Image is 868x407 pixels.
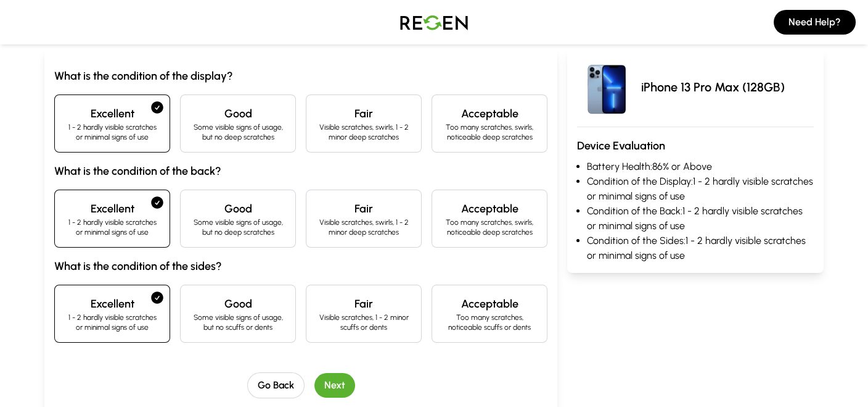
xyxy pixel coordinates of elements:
p: 1 - 2 hardly visible scratches or minimal signs of use [65,217,160,237]
h4: Acceptable [442,200,537,217]
p: 1 - 2 hardly visible scratches or minimal signs of use [65,122,160,142]
h4: Acceptable [442,295,537,313]
li: Condition of the Display: 1 - 2 hardly visible scratches or minimal signs of use [587,174,814,204]
h4: Excellent [65,200,160,217]
h4: Fair [316,105,411,122]
h3: What is the condition of the display? [54,67,547,85]
li: Condition of the Sides: 1 - 2 hardly visible scratches or minimal signs of use [587,233,814,263]
p: Visible scratches, swirls, 1 - 2 minor deep scratches [316,217,411,237]
h4: Fair [316,200,411,217]
button: Next [314,373,355,398]
img: iPhone 13 Pro Max [577,57,636,117]
h4: Good [190,200,285,217]
h4: Excellent [65,105,160,122]
p: Some visible signs of usage, but no scuffs or dents [190,313,285,332]
p: Too many scratches, swirls, noticeable deep scratches [442,122,537,142]
p: Some visible signs of usage, but no deep scratches [190,217,285,237]
p: 1 - 2 hardly visible scratches or minimal signs of use [65,313,160,332]
h3: Device Evaluation [577,137,814,154]
p: Visible scratches, 1 - 2 minor scuffs or dents [316,313,411,332]
h4: Excellent [65,295,160,313]
p: iPhone 13 Pro Max (128GB) [641,78,785,96]
h3: What is the condition of the back? [54,162,547,180]
button: Need Help? [774,10,856,35]
p: Some visible signs of usage, but no deep scratches [190,122,285,142]
h4: Acceptable [442,105,537,122]
h3: What is the condition of the sides? [54,258,547,275]
li: Battery Health: 86% or Above [587,159,814,174]
p: Too many scratches, noticeable scuffs or dents [442,313,537,332]
li: Condition of the Back: 1 - 2 hardly visible scratches or minimal signs of use [587,204,814,233]
h4: Good [190,105,285,122]
h4: Fair [316,295,411,313]
button: Go Back [247,372,305,398]
p: Visible scratches, swirls, 1 - 2 minor deep scratches [316,122,411,142]
p: Too many scratches, swirls, noticeable deep scratches [442,217,537,237]
img: Logo [391,5,477,40]
h4: Good [190,295,285,313]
